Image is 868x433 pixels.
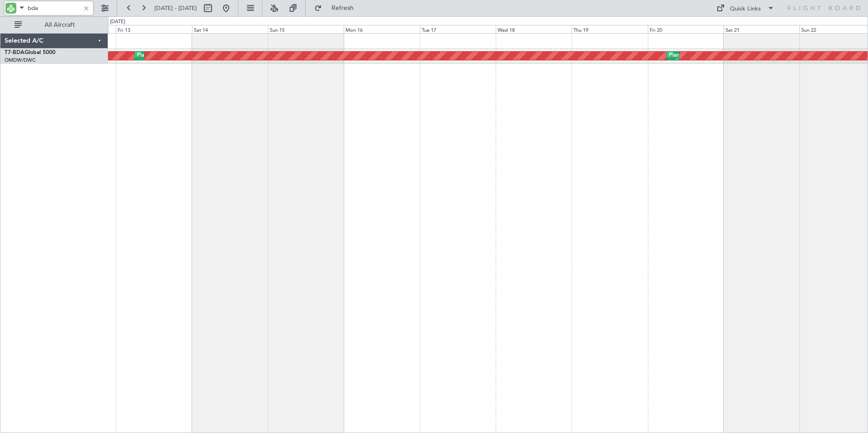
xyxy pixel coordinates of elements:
div: Quick Links [730,5,761,14]
a: T7-BDAGlobal 5000 [5,50,55,55]
button: Refresh [310,1,365,15]
div: Fri 20 [648,25,724,33]
div: Sat 21 [724,25,799,33]
a: OMDW/DWC [5,57,36,64]
div: Planned Maint Dubai (Al Maktoum Intl) [137,49,227,63]
div: Thu 19 [572,25,647,33]
button: Quick Links [712,1,779,15]
div: Wed 18 [496,25,572,33]
input: A/C (Reg. or Type) [28,1,80,15]
div: Sat 14 [192,25,268,33]
div: Planned Maint Dubai (Al Maktoum Intl) [669,49,759,63]
div: Fri 13 [116,25,192,33]
div: Sun 15 [268,25,344,33]
div: Mon 16 [344,25,419,33]
div: [DATE] [110,18,125,26]
span: T7-BDA [5,50,25,55]
span: All Aircraft [24,22,96,28]
span: [DATE] - [DATE] [154,4,197,12]
span: Refresh [324,5,362,11]
button: All Aircraft [10,18,99,32]
div: Tue 17 [420,25,496,33]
